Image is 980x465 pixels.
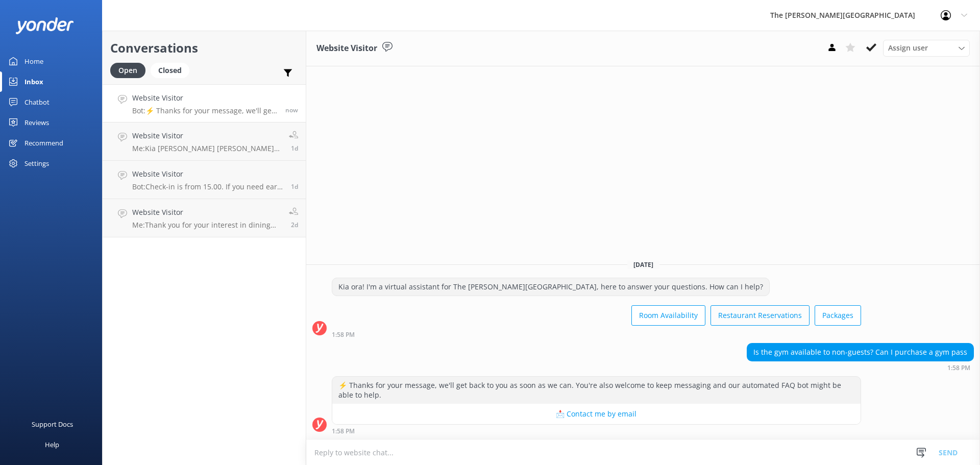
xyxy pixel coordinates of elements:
h4: Website Visitor [132,92,278,104]
h4: Website Visitor [132,207,281,218]
div: Help [45,434,59,455]
a: Website VisitorMe:Kia [PERSON_NAME] [PERSON_NAME], Thank you for your message, Wi will send you t... [103,123,306,161]
span: Aug 21 2025 05:40am (UTC +12:00) Pacific/Auckland [291,144,298,153]
span: Aug 22 2025 01:58pm (UTC +12:00) Pacific/Auckland [285,106,298,114]
button: 📩 Contact me by email [332,404,861,424]
div: ⚡ Thanks for your message, we'll get back to you as soon as we can. You're also welcome to keep m... [332,377,861,404]
p: Me: Kia [PERSON_NAME] [PERSON_NAME], Thank you for your message, Wi will send you the receipt to ... [132,144,281,153]
p: Bot: Check-in is from 15.00. If you need early check-in, it's subject to availability and fees ma... [132,182,283,191]
span: Aug 19 2025 06:46pm (UTC +12:00) Pacific/Auckland [291,221,298,229]
a: Closed [151,64,194,76]
div: Inbox [24,71,43,92]
a: Website VisitorBot:Check-in is from 15.00. If you need early check-in, it's subject to availabili... [103,161,306,199]
div: Aug 22 2025 01:58pm (UTC +12:00) Pacific/Auckland [332,331,861,338]
a: Open [110,64,151,76]
button: Restaurant Reservations [710,305,810,326]
div: Aug 22 2025 01:58pm (UTC +12:00) Pacific/Auckland [747,364,974,371]
a: Website VisitorMe:Thank you for your interest in dining with us at True South Dining Room. While ... [103,199,306,237]
button: Room Availability [631,305,705,326]
div: Closed [151,63,189,78]
span: Assign user [888,42,928,54]
div: Aug 22 2025 01:58pm (UTC +12:00) Pacific/Auckland [332,427,861,434]
div: Recommend [24,133,63,153]
div: Kia ora! I'm a virtual assistant for The [PERSON_NAME][GEOGRAPHIC_DATA], here to answer your ques... [332,278,769,296]
div: Reviews [24,112,49,133]
div: Support Docs [32,414,73,434]
span: [DATE] [627,260,659,269]
img: yonder-white-logo.png [15,17,74,34]
p: Bot: ⚡ Thanks for your message, we'll get back to you as soon as we can. You're also welcome to k... [132,106,278,115]
h2: Conversations [110,38,298,58]
div: Open [110,63,145,78]
h4: Website Visitor [132,168,283,180]
strong: 1:58 PM [332,332,355,338]
span: Aug 20 2025 05:29pm (UTC +12:00) Pacific/Auckland [291,182,298,191]
div: Is the gym available to non-guests? Can I purchase a gym pass [747,344,973,361]
a: Website VisitorBot:⚡ Thanks for your message, we'll get back to you as soon as we can. You're als... [103,84,306,123]
div: Assign User [883,40,970,56]
button: Packages [815,305,861,326]
div: Settings [24,153,49,174]
p: Me: Thank you for your interest in dining with us at True South Dining Room. While our Snack Food... [132,221,281,230]
strong: 1:58 PM [947,365,970,371]
div: Home [24,51,43,71]
h3: Website Visitor [316,42,377,55]
strong: 1:58 PM [332,428,355,434]
h4: Website Visitor [132,130,281,141]
div: Chatbot [24,92,50,112]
